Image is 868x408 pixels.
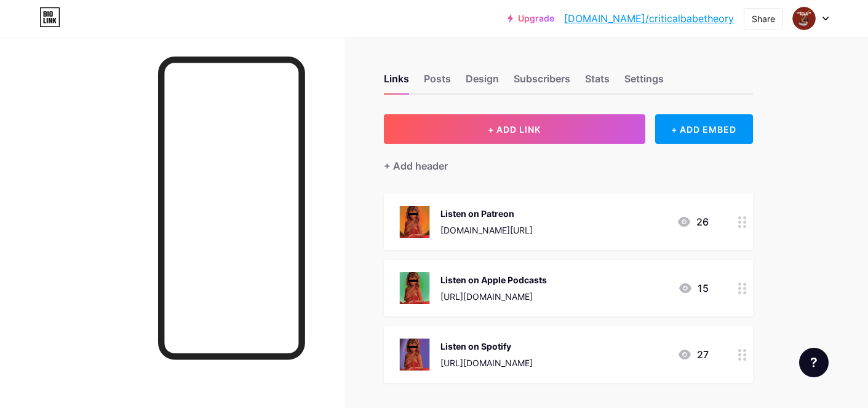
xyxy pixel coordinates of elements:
div: + ADD EMBED [655,114,753,144]
div: Listen on Patreon [440,207,533,220]
div: Listen on Spotify [440,340,533,353]
div: 27 [677,347,709,362]
img: Listen on Apple Podcasts [399,272,431,304]
div: + Add header [384,159,448,173]
div: Settings [624,71,664,93]
div: [URL][DOMAIN_NAME] [440,356,533,369]
div: Share [752,12,775,25]
div: Links [384,71,409,93]
span: + ADD LINK [488,124,541,135]
div: 15 [678,281,709,296]
div: [URL][DOMAIN_NAME] [440,290,547,303]
div: 26 [677,214,709,229]
img: Listen on Patreon [399,206,431,238]
a: Upgrade [508,14,554,23]
a: [DOMAIN_NAME]/criticalbabetheory [564,11,734,26]
img: Listen on Spotify [399,339,431,371]
div: Listen on Apple Podcasts [440,273,547,286]
div: Subscribers [514,71,570,93]
button: + ADD LINK [384,114,645,144]
div: [DOMAIN_NAME][URL] [440,224,533,237]
img: criticalbabetheory [792,7,816,30]
div: Posts [424,71,451,93]
div: Design [466,71,499,93]
div: Stats [585,71,610,93]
